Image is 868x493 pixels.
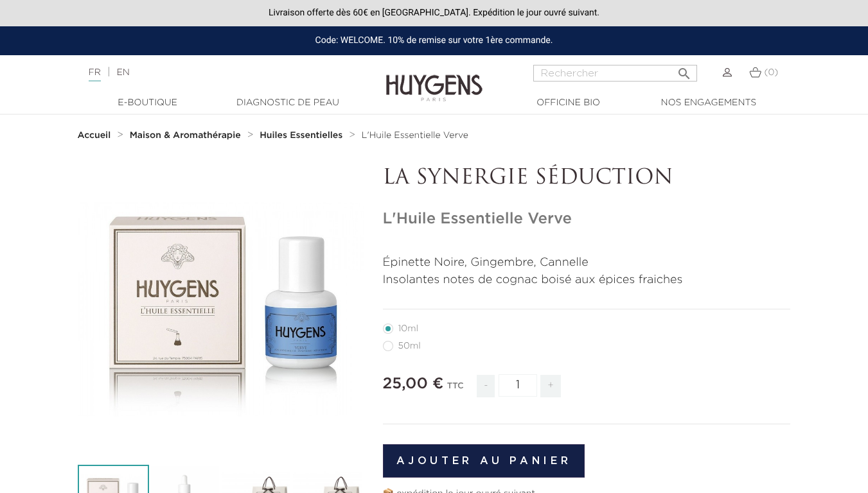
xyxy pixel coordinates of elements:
[116,68,129,77] a: EN
[644,96,773,110] a: Nos engagements
[499,374,537,397] input: Quantité
[540,375,561,397] span: +
[383,272,791,289] p: Insolantes notes de cognac boisé aux épices fraiches
[383,444,585,478] button: Ajouter au panier
[764,68,778,77] span: (0)
[82,65,352,80] div: |
[504,96,633,110] a: Officine Bio
[260,131,342,140] strong: Huiles Essentielles
[260,130,346,141] a: Huiles Essentielles
[224,96,352,110] a: Diagnostic de peau
[673,61,696,78] button: 
[447,372,464,407] div: TTC
[477,375,495,397] span: -
[383,166,791,191] p: LA SYNERGIE SÉDUCTION
[89,68,101,82] a: FR
[84,96,212,110] a: E-Boutique
[386,54,483,103] img: Huygens
[383,210,791,229] h1: L'Huile Essentielle Verve
[533,65,697,82] input: Rechercher
[362,130,468,141] a: L'Huile Essentielle Verve
[78,130,114,141] a: Accueil
[383,324,434,334] label: 10ml
[130,130,244,141] a: Maison & Aromathérapie
[78,131,111,140] strong: Accueil
[130,131,241,140] strong: Maison & Aromathérapie
[383,376,444,392] span: 25,00 €
[383,341,436,351] label: 50ml
[362,131,468,140] span: L'Huile Essentielle Verve
[677,62,692,78] i: 
[383,254,791,272] p: Épinette Noire, Gingembre, Cannelle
